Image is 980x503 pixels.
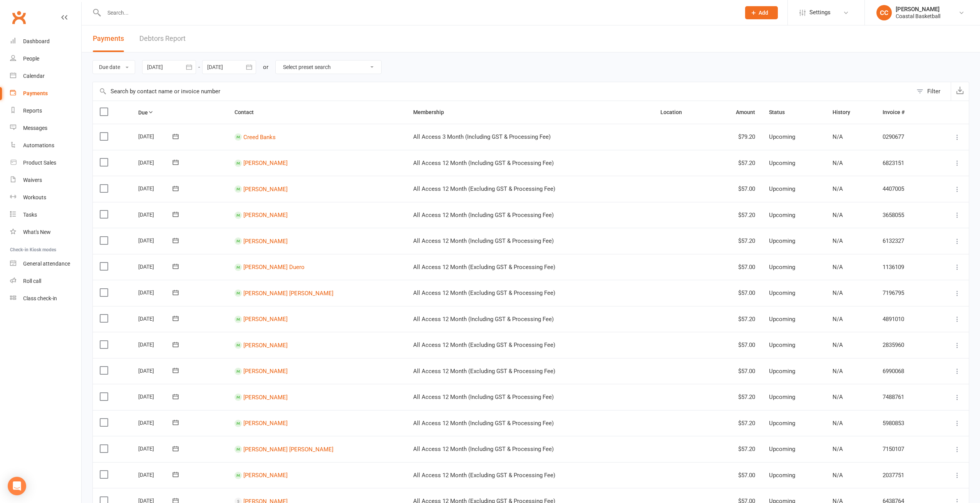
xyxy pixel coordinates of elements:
span: N/A [833,264,843,271]
span: N/A [833,446,843,453]
a: Dashboard [10,33,81,50]
td: 4891010 [876,306,932,332]
div: Roll call [23,278,41,284]
th: Amount [710,101,762,124]
a: Creed Banks [243,133,276,140]
div: [DATE] [138,313,174,325]
div: [DATE] [138,442,174,454]
span: Payments [93,34,124,42]
a: [PERSON_NAME] [243,212,288,219]
span: N/A [833,212,843,219]
span: N/A [833,133,843,140]
td: 7150107 [876,436,932,462]
td: $57.00 [710,176,762,202]
div: [DATE] [138,390,174,402]
input: Search... [102,7,735,18]
span: Upcoming [769,472,795,479]
div: Workouts [23,194,46,200]
a: [PERSON_NAME] [PERSON_NAME] [243,289,333,296]
td: 6990068 [876,358,932,384]
div: [DATE] [138,286,174,298]
span: Upcoming [769,237,795,244]
span: N/A [833,237,843,244]
th: Status [762,101,826,124]
a: Debtors Report [139,25,186,52]
td: 7196795 [876,280,932,306]
span: Settings [809,4,831,21]
div: [DATE] [138,338,174,350]
td: $57.00 [710,254,762,280]
span: All Access 12 Month (Including GST & Processing Fee) [413,446,554,453]
div: What's New [23,229,51,235]
td: $57.20 [710,150,762,176]
div: Dashboard [23,38,50,44]
div: [DATE] [138,365,174,377]
td: $57.20 [710,436,762,462]
span: All Access 12 Month (Including GST & Processing Fee) [413,420,554,427]
div: Waivers [23,177,42,183]
div: Coastal Basketball [896,13,940,20]
button: Add [745,6,778,19]
div: Class check-in [23,295,57,301]
span: Upcoming [769,420,795,427]
td: 2037751 [876,462,932,488]
span: Upcoming [769,133,795,140]
span: All Access 3 Month (Including GST & Processing Fee) [413,133,551,140]
td: 0290677 [876,124,932,150]
span: Upcoming [769,264,795,271]
div: Payments [23,90,48,96]
span: Upcoming [769,368,795,375]
td: 2835960 [876,332,932,358]
span: N/A [833,160,843,167]
span: Upcoming [769,185,795,192]
div: [DATE] [138,156,174,168]
a: [PERSON_NAME] [243,160,288,167]
div: People [23,56,39,62]
td: $57.20 [710,410,762,436]
span: All Access 12 Month (Excluding GST & Processing Fee) [413,289,555,296]
span: Upcoming [769,289,795,296]
a: Reports [10,102,81,119]
button: Payments [93,25,124,52]
span: Upcoming [769,212,795,219]
div: Messages [23,125,47,131]
span: Upcoming [769,446,795,453]
button: Due date [92,60,135,74]
td: 7488761 [876,384,932,410]
a: Tasks [10,206,81,224]
td: $57.00 [710,462,762,488]
a: [PERSON_NAME] [243,342,288,348]
a: [PERSON_NAME] [243,368,288,375]
div: [DATE] [138,417,174,429]
th: Membership [406,101,653,124]
span: N/A [833,368,843,375]
span: All Access 12 Month (Including GST & Processing Fee) [413,394,554,400]
th: Due [131,101,228,124]
a: [PERSON_NAME] Duero [243,264,305,271]
span: All Access 12 Month (Including GST & Processing Fee) [413,237,554,244]
th: Location [653,101,710,124]
span: All Access 12 Month (Including GST & Processing Fee) [413,160,554,167]
span: All Access 12 Month (Excluding GST & Processing Fee) [413,368,555,375]
span: N/A [833,420,843,427]
span: N/A [833,185,843,192]
span: N/A [833,472,843,479]
a: [PERSON_NAME] [243,472,288,479]
a: [PERSON_NAME] [243,420,288,427]
td: $57.20 [710,384,762,410]
span: All Access 12 Month (Including GST & Processing Fee) [413,212,554,219]
div: [DATE] [138,261,174,273]
span: All Access 12 Month (Including GST & Processing Fee) [413,316,554,323]
td: $57.20 [710,306,762,332]
a: People [10,50,81,67]
th: Contact [228,101,406,124]
a: [PERSON_NAME] [243,237,288,244]
div: Tasks [23,212,37,218]
td: 6823151 [876,150,932,176]
div: [PERSON_NAME] [896,6,940,13]
span: All Access 12 Month (Excluding GST & Processing Fee) [413,342,555,348]
div: Filter [927,87,940,96]
th: History [826,101,876,124]
div: CC [876,5,892,20]
th: Invoice # [876,101,932,124]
